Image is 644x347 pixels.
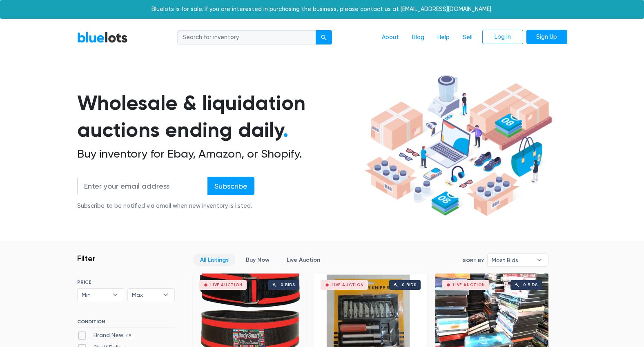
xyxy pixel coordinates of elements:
[132,289,159,301] span: Max
[77,279,175,285] h6: PRICE
[526,30,567,44] a: Sign Up
[523,283,538,287] div: 0 bids
[402,283,417,287] div: 0 bids
[281,283,295,287] div: 0 bids
[463,257,484,264] label: Sort By
[107,289,124,301] b: ▾
[406,30,431,45] a: Blog
[177,30,316,45] input: Search for inventory
[531,254,548,266] b: ▾
[453,283,485,287] div: Live Auction
[77,89,361,144] h1: Wholesale & liquidation auctions ending daily
[332,283,364,287] div: Live Auction
[77,147,361,161] h2: Buy inventory for Ebay, Amazon, or Shopify.
[82,289,109,301] span: Min
[492,254,533,266] span: Most Bids
[456,30,479,45] a: Sell
[280,254,327,266] a: Live Auction
[123,333,134,339] span: 49
[375,30,406,45] a: About
[77,202,254,211] div: Subscribe to be notified via email when new inventory is listed.
[77,177,208,195] input: Enter your email address
[193,254,236,266] a: All Listings
[207,177,254,195] input: Subscribe
[239,254,276,266] a: Buy Now
[210,283,243,287] div: Live Auction
[361,71,555,220] img: hero-ee84e7d0318cb26816c560f6b4441b76977f77a177738b4e94f68c95b2b83dbb.png
[431,30,456,45] a: Help
[77,331,134,340] label: Brand New
[77,254,96,263] h3: Filter
[157,289,174,301] b: ▾
[77,31,128,43] a: BlueLots
[77,319,175,328] h6: CONDITION
[283,118,288,142] span: .
[482,30,523,44] a: Log In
